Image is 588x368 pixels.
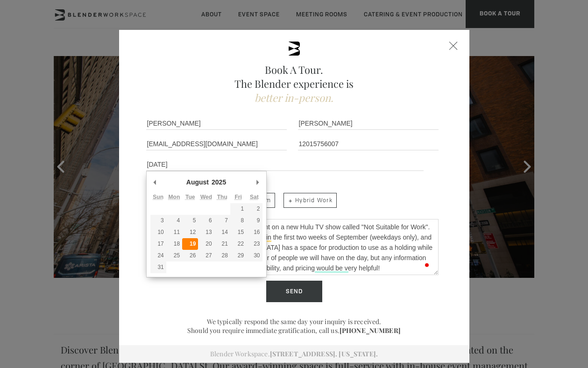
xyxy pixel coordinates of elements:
[150,250,166,262] button: 24
[150,262,166,273] button: 31
[166,238,182,250] button: 18
[198,238,214,250] button: 20
[230,203,246,215] button: 1
[246,215,262,226] button: 9
[182,250,198,262] button: 26
[142,63,446,105] h2: Book A Tour. The Blender experience is
[255,91,333,105] span: better in-person.
[246,226,262,238] button: 16
[142,326,446,335] p: Should you require immediate gratification, call us.
[234,194,241,200] abbr: Friday
[246,238,262,250] button: 23
[182,215,198,226] button: 5
[270,349,378,358] a: [STREET_ADDRESS]. [US_STATE].
[449,42,458,50] div: Close form
[169,194,180,200] abbr: Monday
[198,226,214,238] button: 13
[246,250,262,262] button: 30
[185,194,195,200] abbr: Tuesday
[150,215,166,226] button: 3
[298,137,439,150] input: Phone Number *
[283,193,337,208] span: Hybrid Work
[150,226,166,238] button: 10
[198,215,214,226] button: 6
[182,238,198,250] button: 19
[146,137,287,150] input: Email Address *
[420,248,588,368] iframe: Chat Widget
[253,175,262,189] button: Next Month
[214,238,230,250] button: 21
[142,317,446,326] p: We typically respond the same day your inquiry is received.
[250,194,259,200] abbr: Saturday
[146,219,439,275] textarea: To enrich screen reader interactions, please activate Accessibility in Grammarly extension settings
[166,250,182,262] button: 25
[150,175,160,189] button: Previous Month
[230,215,246,226] button: 8
[266,281,322,302] input: Send
[182,226,198,238] button: 12
[153,194,163,200] abbr: Sunday
[340,326,401,335] a: [PHONE_NUMBER]
[246,203,262,215] button: 2
[217,194,227,200] abbr: Thursday
[230,238,246,250] button: 22
[230,226,246,238] button: 15
[185,175,210,189] div: August
[166,226,182,238] button: 11
[214,226,230,238] button: 14
[230,250,246,262] button: 29
[166,215,182,226] button: 4
[198,250,214,262] button: 27
[150,238,166,250] button: 17
[119,345,469,363] div: Blender Workspace.
[200,194,212,200] abbr: Wednesday
[146,158,424,171] input: Schedule a Tour Date
[214,250,230,262] button: 28
[146,117,287,130] input: First Name *
[214,215,230,226] button: 7
[210,175,227,189] div: 2025
[298,117,439,130] input: Last Name *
